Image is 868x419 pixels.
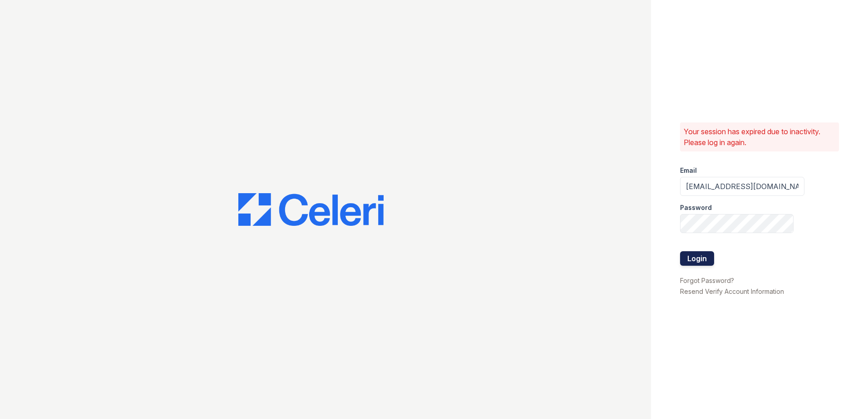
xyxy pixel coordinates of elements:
[238,193,384,226] img: CE_Logo_Blue-a8612792a0a2168367f1c8372b55b34899dd931a85d93a1a3d3e32e68fde9ad4.png
[680,203,712,212] label: Password
[680,277,734,284] a: Forgot Password?
[680,166,697,175] label: Email
[684,126,835,148] p: Your session has expired due to inactivity. Please log in again.
[680,251,714,266] button: Login
[680,287,784,295] a: Resend Verify Account Information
